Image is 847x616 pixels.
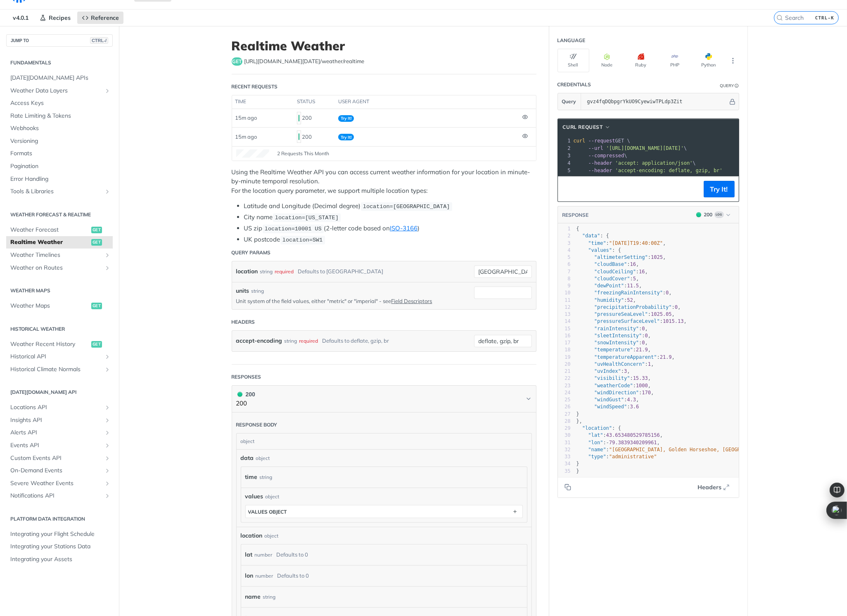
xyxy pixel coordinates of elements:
[698,483,722,492] span: Headers
[594,311,648,317] span: "pressureSeaLevel"
[236,297,462,305] p: Unit system of the field values, either "metric" or "imperial" - see
[6,59,113,66] h2: Fundamentals
[390,224,418,232] a: ISO-3166
[558,137,572,145] div: 1
[236,287,249,295] label: units
[6,85,113,97] a: Weather Data LayersShow subpages for Weather Data Layers
[693,481,735,493] button: Headers
[558,152,572,159] div: 3
[562,211,589,219] button: RESPONSE
[813,14,836,22] kbd: CTRL-K
[594,368,621,374] span: "uvIndex"
[10,87,102,95] span: Weather Data Layers
[562,481,574,493] button: Copy to clipboard
[558,375,571,382] div: 22
[577,368,630,374] span: : ,
[10,124,111,133] span: Webhooks
[104,429,111,436] button: Show subpages for Alerts API
[10,492,102,500] span: Notifications API
[594,390,639,396] span: "windDirection"
[10,238,89,246] span: Realtime Weather
[6,287,113,294] h2: Weather Maps
[728,97,737,106] button: Hide
[558,318,571,325] div: 14
[624,368,627,374] span: 3
[558,240,571,247] div: 3
[49,14,71,21] span: Recipes
[627,397,636,403] span: 4.3
[244,201,536,211] li: Latitude and Longitude (Decimal degree)
[720,83,739,89] div: QueryInformation
[714,211,724,218] span: Log
[104,188,111,195] button: Show subpages for Tools & Libraries
[594,361,645,367] span: "uvHealthConcern"
[246,505,522,518] button: values object
[245,591,261,603] label: name
[577,340,648,346] span: : ,
[558,37,586,44] div: Language
[591,49,623,72] button: Node
[776,14,783,21] svg: Search
[636,383,648,389] span: 1000
[651,254,663,260] span: 1025
[232,318,255,326] div: Headers
[577,397,639,403] span: : ,
[588,145,603,151] span: --url
[558,432,571,439] div: 30
[299,133,299,140] span: 200
[6,528,113,540] a: Integrating your Flight Schedule
[104,353,111,360] button: Show subpages for Historical API
[10,175,111,183] span: Error Handling
[577,404,639,410] span: :
[248,509,287,515] div: values object
[642,340,645,346] span: 0
[10,454,102,462] span: Custom Events API
[6,490,113,502] a: Notifications APIShow subpages for Notifications API
[558,289,571,296] div: 10
[588,138,615,144] span: --request
[245,570,254,582] label: lon
[615,168,723,173] span: 'accept-encoding: deflate, gzip, br'
[577,261,639,267] span: : ,
[558,282,571,289] div: 9
[558,325,571,332] div: 15
[6,34,113,47] button: JUMP TOCTRL-/
[91,227,102,233] span: get
[6,173,113,185] a: Error Handling
[236,265,258,277] label: location
[298,265,384,277] div: Defaults to [GEOGRAPHIC_DATA]
[245,549,253,561] label: lat
[6,363,113,376] a: Historical Climate NormalsShow subpages for Historical Climate Normals
[338,115,354,122] span: Try It!
[6,414,113,426] a: Insights APIShow subpages for Insights API
[558,346,571,353] div: 18
[583,93,728,110] input: apikey
[10,530,111,538] span: Integrating your Flight Schedule
[10,340,89,348] span: Weather Recent History
[10,479,102,488] span: Severe Weather Events
[90,37,108,44] span: CTRL-/
[232,57,242,66] span: get
[275,215,339,221] span: location=[US_STATE]
[244,57,365,66] span: https://api.tomorrow.io/v4/weather/realtime
[558,403,571,410] div: 26
[104,480,111,487] button: Show subpages for Severe Weather Events
[704,181,735,197] button: Try It!
[577,347,651,353] span: : ,
[633,276,636,282] span: 5
[275,265,294,277] div: required
[558,396,571,403] div: 25
[6,401,113,414] a: Locations APIShow subpages for Locations API
[299,115,299,121] span: 200
[278,150,330,157] span: 2 Requests This Month
[558,411,571,418] div: 27
[363,204,450,210] span: location=[GEOGRAPHIC_DATA]
[6,72,113,84] a: [DATE][DOMAIN_NAME] APIs
[574,145,687,151] span: \
[10,264,102,272] span: Weather on Routes
[104,88,111,94] button: Show subpages for Weather Data Layers
[299,335,318,347] div: required
[582,425,612,431] span: "location"
[727,54,739,67] button: More Languages
[558,261,571,268] div: 6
